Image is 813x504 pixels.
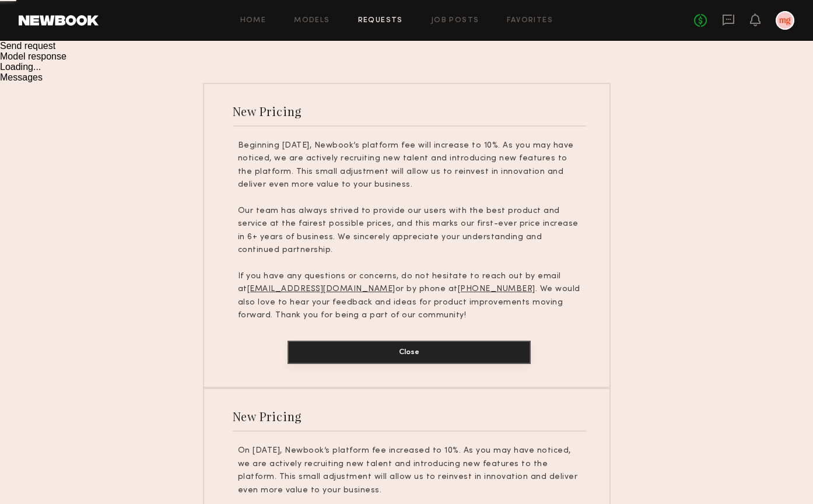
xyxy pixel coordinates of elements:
[358,17,403,24] a: Requests
[458,285,535,293] u: [PHONE_NUMBER]
[238,270,581,323] p: If you have any questions or concerns, do not hesitate to reach out by email at or by phone at . ...
[233,103,302,119] div: New Pricing
[431,17,479,24] a: Job Posts
[238,139,581,192] p: Beginning [DATE], Newbook’s platform fee will increase to 10%. As you may have noticed, we are ac...
[238,444,581,497] p: On [DATE], Newbook’s platform fee increased to 10%. As you may have noticed, we are actively recr...
[233,408,302,424] div: New Pricing
[507,17,553,24] a: Favorites
[238,205,581,257] p: Our team has always strived to provide our users with the best product and service at the fairest...
[240,17,267,24] a: Home
[247,285,395,293] u: [EMAIL_ADDRESS][DOMAIN_NAME]
[288,341,531,364] button: Close
[294,17,330,24] a: Models
[776,11,794,30] a: E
